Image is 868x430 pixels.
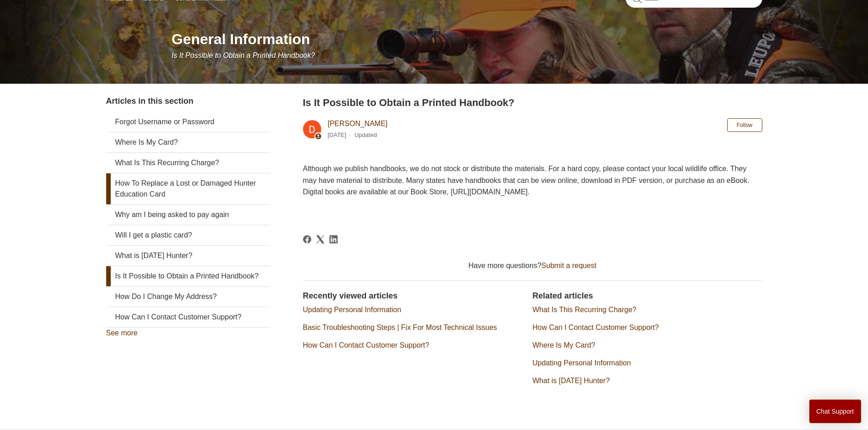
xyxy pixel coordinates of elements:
a: What is [DATE] Hunter? [106,246,270,266]
a: Forgot Username or Password [106,112,270,132]
a: How Can I Contact Customer Support? [303,341,429,349]
span: Articles in this section [106,96,194,106]
a: See more [106,329,138,337]
h2: Is It Possible to Obtain a Printed Handbook? [303,95,762,110]
h1: General Information [172,28,762,50]
button: Follow Article [727,118,762,132]
a: How Do I Change My Address? [106,287,270,307]
a: Submit a request [541,262,596,269]
a: Will I get a plastic card? [106,225,270,245]
div: Have more questions? [303,260,762,271]
p: Although we publish handbooks, we do not stock or distribute the materials. For a hard copy, plea... [303,163,762,198]
svg: Share this page on X Corp [316,235,324,243]
time: 03/04/2024, 11:01 [328,132,346,138]
a: How Can I Contact Customer Support? [106,307,270,327]
a: What is [DATE] Hunter? [533,377,610,384]
a: Updating Personal Information [533,359,631,367]
a: Why am I being asked to pay again [106,205,270,225]
a: What Is This Recurring Charge? [106,153,270,173]
li: Updated [354,132,377,138]
a: Updating Personal Information [303,306,401,314]
a: How To Replace a Lost or Damaged Hunter Education Card [106,173,270,204]
a: Is It Possible to Obtain a Printed Handbook? [106,266,270,286]
h2: Related articles [533,290,762,302]
svg: Share this page on Facebook [303,235,311,243]
button: Chat Support [809,400,862,423]
svg: Share this page on LinkedIn [329,235,338,243]
a: Basic Troubleshooting Steps | Fix For Most Technical Issues [303,324,497,331]
a: X Corp [316,235,324,243]
a: How Can I Contact Customer Support? [533,324,659,331]
a: LinkedIn [329,235,338,243]
a: Facebook [303,235,311,243]
a: Where Is My Card? [533,341,596,349]
h2: Recently viewed articles [303,290,524,302]
a: What Is This Recurring Charge? [533,306,637,314]
a: [PERSON_NAME] [328,120,388,127]
a: Where Is My Card? [106,132,270,152]
span: Is It Possible to Obtain a Printed Handbook? [172,51,315,59]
